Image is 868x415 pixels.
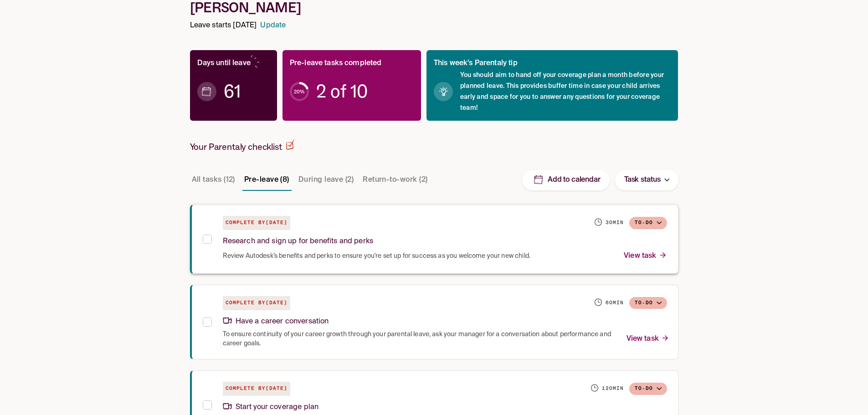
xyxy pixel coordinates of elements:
h6: Complete by [DATE] [223,296,290,310]
span: 2 of 10 [316,87,368,96]
h6: Complete by [DATE] [223,382,290,396]
h6: 60 min [606,299,624,307]
button: Task status [615,170,678,190]
button: To-do [629,297,667,309]
p: View task [627,333,669,345]
span: You should aim to hand off your coverage plan a month before your planned leave. This provides bu... [460,70,671,113]
button: To-do [629,383,667,395]
div: Task stage tabs [190,169,431,191]
p: Days until leave [197,57,251,70]
span: Review Autodesk’s benefits and perks to ensure you're set up for success as you welcome your new ... [223,251,530,261]
button: Add to calendar [522,170,610,190]
span: To ensure continuity of your career growth through your parental leave, ask your manager for a co... [223,330,616,348]
p: Task status [624,174,661,186]
p: Pre-leave tasks completed [290,57,382,70]
p: Have a career conversation [223,316,329,328]
h6: 30 min [606,219,624,226]
p: This week’s Parentaly tip [434,57,518,70]
p: Add to calendar [548,175,601,185]
button: Return-to-work (2) [361,169,429,191]
p: Leave starts [DATE] [190,20,257,32]
p: Research and sign up for benefits and perks [223,236,373,248]
button: To-do [629,217,667,229]
h6: 120 min [602,385,624,392]
h6: Complete by [DATE] [223,216,290,230]
p: View task [624,250,667,262]
p: Start your coverage plan [223,401,319,414]
button: All tasks (12) [190,169,237,191]
button: Pre-leave (8) [242,169,291,191]
h2: Your Parentaly checklist [190,139,295,153]
button: During leave (2) [297,169,355,191]
span: 61 [224,87,241,96]
a: Update [260,20,286,32]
